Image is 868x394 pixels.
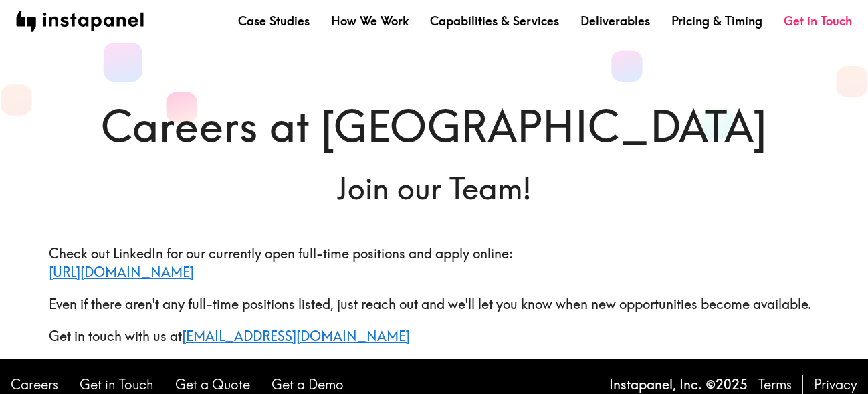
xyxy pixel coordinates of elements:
a: [EMAIL_ADDRESS][DOMAIN_NAME] [182,328,410,344]
a: Deliverables [580,13,650,29]
a: Get a Demo [272,375,344,394]
h1: Careers at [GEOGRAPHIC_DATA] [49,96,819,157]
a: Get a Quote [175,375,250,394]
a: Pricing & Timing [671,13,762,29]
a: How We Work [331,13,409,29]
a: Terms [758,375,792,394]
a: Careers [11,375,58,394]
h6: Join our Team! [49,167,819,209]
a: Capabilities & Services [430,13,559,29]
a: Get in Touch [784,13,852,29]
img: instapanel [16,11,144,32]
p: Instapanel, Inc. © 2025 [609,375,748,394]
p: Check out LinkedIn for our currently open full-time positions and apply online: [49,244,819,282]
a: [URL][DOMAIN_NAME] [49,264,194,280]
p: Even if there aren't any full-time positions listed, just reach out and we'll let you know when n... [49,295,819,314]
a: Privacy [814,375,857,394]
p: Get in touch with us at [49,327,819,346]
a: Get in Touch [80,375,154,394]
a: Case Studies [238,13,310,29]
